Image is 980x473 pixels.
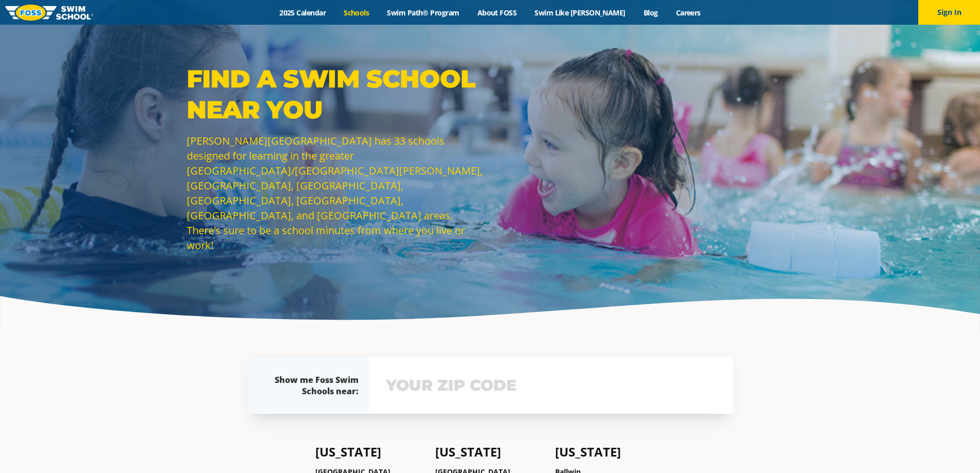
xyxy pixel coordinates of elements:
h4: [US_STATE] [555,445,665,459]
h4: [US_STATE] [315,445,425,459]
a: About FOSS [468,8,526,17]
img: FOSS Swim School Logo [5,5,93,21]
a: Careers [667,8,709,17]
a: 2025 Calendar [271,8,335,17]
p: [PERSON_NAME][GEOGRAPHIC_DATA] has 33 schools designed for learning in the greater [GEOGRAPHIC_DA... [187,133,485,253]
a: Schools [335,8,378,17]
p: Find a Swim School Near You [187,63,485,125]
div: Show me Foss Swim Schools near: [268,374,359,397]
a: Swim Like [PERSON_NAME] [526,8,635,17]
h4: [US_STATE] [435,445,545,459]
a: Blog [634,8,667,17]
a: Swim Path® Program [378,8,468,17]
input: YOUR ZIP CODE [383,371,719,400]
